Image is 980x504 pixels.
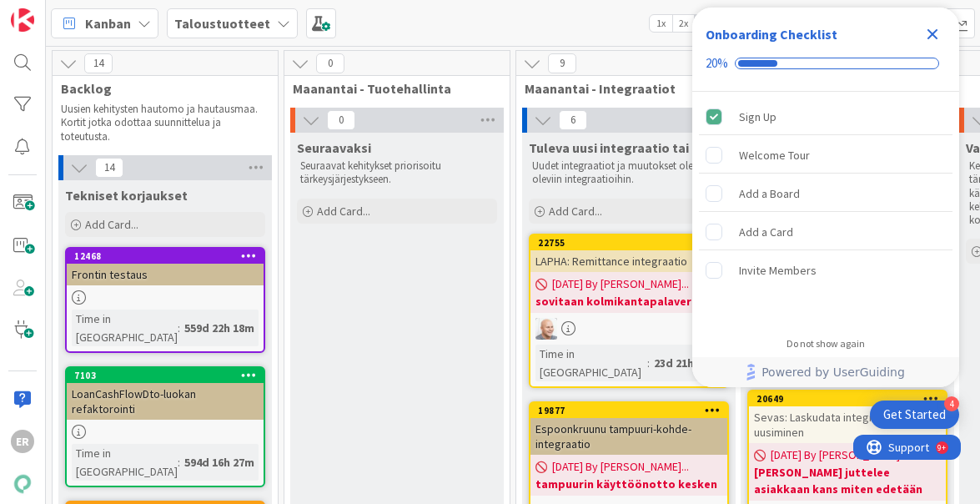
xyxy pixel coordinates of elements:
span: 14 [95,158,123,178]
div: 12468 [74,250,264,262]
b: [PERSON_NAME] juttelee asiakkaan kans miten edetään [754,464,941,497]
div: Add a Board is incomplete. [699,175,952,212]
img: Visit kanbanzone.com [11,8,34,32]
div: Onboarding Checklist [706,24,837,44]
a: 22755LAPHA: Remittance integraatio[DATE] By [PERSON_NAME]...sovitaan kolmikantapalaveriNGTime in ... [529,234,729,388]
div: Close Checklist [919,21,946,48]
a: 12468Frontin testausTime in [GEOGRAPHIC_DATA]:559d 22h 18m [65,247,265,353]
div: Do not show again [787,337,865,350]
div: 20649Sevas: Laskudata integraation uusiminen [749,391,946,443]
div: 23d 21h 13m [650,354,722,372]
div: Sign Up [739,107,776,127]
span: 0 [316,53,344,73]
span: 0 [327,110,355,130]
span: : [178,453,180,471]
div: 9+ [84,7,93,20]
span: : [647,354,650,372]
span: 9 [548,53,576,73]
div: 19877Espoonkruunu tampuuri-kohde-integraatio [530,403,727,455]
span: Tekniset korjaukset [65,187,188,204]
div: Time in [GEOGRAPHIC_DATA] [535,345,647,381]
div: 594d 16h 27m [180,453,259,471]
div: Add a Card [739,222,793,242]
div: 4 [944,396,959,411]
a: Powered by UserGuiding [701,357,951,387]
span: : [178,319,180,337]
div: ER [11,430,34,453]
div: 19877 [530,403,727,418]
div: Time in [GEOGRAPHIC_DATA] [72,444,178,481]
span: Kanban [85,13,131,33]
div: NG [530,318,727,340]
span: Powered by UserGuiding [761,362,905,382]
div: 559d 22h 18m [180,319,259,337]
span: Tuleva uusi integraatio tai muutos [529,139,729,156]
span: 1x [650,15,672,32]
div: Add a Board [739,184,800,204]
p: Seuraavat kehitykset priorisoitu tärkeysjärjestykseen. [300,159,494,187]
div: 20% [706,56,728,71]
div: LAPHA: Remittance integraatio [530,250,727,272]
div: Sevas: Laskudata integraation uusiminen [749,406,946,443]
div: Espoonkruunu tampuuri-kohde-integraatio [530,418,727,455]
div: 20649 [756,393,946,405]
div: Sign Up is complete. [699,98,952,135]
div: Checklist progress: 20% [706,56,946,71]
div: Get Started [883,406,946,423]
div: 20649 [749,391,946,406]
div: Checklist items [692,92,959,326]
span: [DATE] By [PERSON_NAME]... [552,458,689,476]
div: 22755 [530,235,727,250]
div: Welcome Tour [739,145,810,165]
div: 12468 [67,249,264,264]
p: Uudet integraatiot ja muutokset olemassa oleviin integraatioihin. [532,159,726,187]
div: Footer [692,357,959,387]
div: 22755LAPHA: Remittance integraatio [530,235,727,272]
span: 14 [84,53,113,73]
div: Checklist Container [692,8,959,387]
div: Open Get Started checklist, remaining modules: 4 [870,401,959,429]
div: 7103 [74,370,264,381]
span: [DATE] By [PERSON_NAME]... [552,275,689,293]
span: Add Card... [317,204,370,219]
p: Uusien kehitysten hautomo ja hautausmaa. Kortit jotka odottaa suunnittelua ja toteutusta. [61,103,258,144]
span: Add Card... [85,217,138,232]
div: 7103 [67,368,264,383]
div: 12468Frontin testaus [67,249,264,285]
div: 7103LoanCashFlowDto-luokan refaktorointi [67,368,264,420]
a: 7103LoanCashFlowDto-luokan refaktorointiTime in [GEOGRAPHIC_DATA]:594d 16h 27m [65,366,265,487]
b: Taloustuotteet [174,15,270,32]
span: [DATE] By [PERSON_NAME]... [771,446,907,464]
b: tampuurin käyttöönotto kesken [535,476,722,492]
img: avatar [11,472,34,496]
div: 22755 [538,237,727,249]
div: Frontin testaus [67,264,264,285]
span: Maanantai - Tuotehallinta [293,80,489,97]
b: sovitaan kolmikantapalaveri [535,293,722,310]
div: 19877 [538,405,727,416]
div: Invite Members [739,260,817,280]
img: NG [535,318,557,340]
span: Seuraavaksi [297,139,371,156]
div: Add a Card is incomplete. [699,214,952,250]
span: 2x [672,15,695,32]
div: Welcome Tour is incomplete. [699,137,952,174]
span: Backlog [61,80,257,97]
div: LoanCashFlowDto-luokan refaktorointi [67,383,264,420]
span: Support [35,3,76,23]
div: Invite Members is incomplete. [699,252,952,289]
span: 6 [559,110,587,130]
span: Add Card... [549,204,602,219]
div: Time in [GEOGRAPHIC_DATA] [72,310,178,346]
